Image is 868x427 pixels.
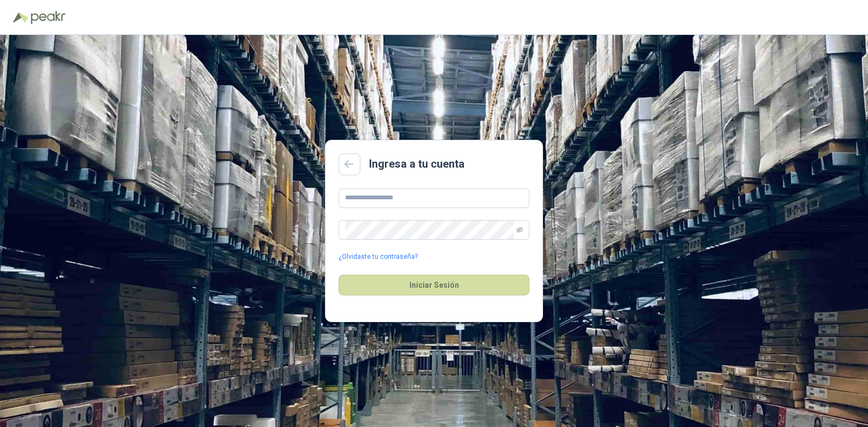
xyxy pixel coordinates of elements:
[339,275,529,295] button: Iniciar Sesión
[369,156,465,173] h2: Ingresa a tu cuenta
[339,252,418,262] a: ¿Olvidaste tu contraseña?
[13,12,28,23] img: Logo
[516,227,523,233] span: eye-invisible
[31,11,65,24] img: Peakr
